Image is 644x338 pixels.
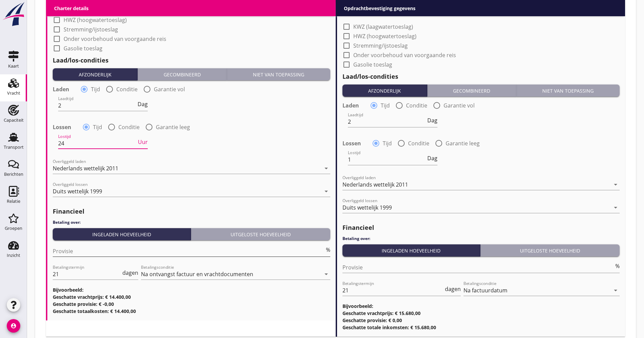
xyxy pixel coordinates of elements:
[93,124,102,130] label: Tijd
[322,164,330,172] i: arrow_drop_down
[53,246,325,257] input: Provisie
[58,100,136,111] input: Laadtijd
[342,303,620,310] h3: Bijvoorbeeld:
[53,124,71,130] strong: Lossen
[5,226,22,231] div: Groepen
[138,101,148,107] span: Dag
[480,244,620,257] button: Uitgeloste hoeveelheid
[53,188,102,194] div: Duits wettelijk 1999
[430,87,514,94] div: Gecombineerd
[7,199,20,203] div: Relatie
[53,219,330,225] h4: Betaling over:
[7,253,20,258] div: Inzicht
[55,231,188,238] div: Ingeladen hoeveelheid
[140,71,224,78] div: Gecombineerd
[342,6,354,12] div: IVTB
[517,84,620,97] button: Niet van toepassing
[446,140,480,147] label: Garantie leeg
[612,203,620,212] i: arrow_drop_down
[353,23,413,30] label: KWZ (laagwatertoeslag)
[4,145,24,149] div: Transport
[4,118,24,122] div: Capaciteit
[53,86,69,93] strong: Laden
[53,56,330,65] h2: Laad/los-condities
[345,247,478,254] div: Ingeladen hoeveelheid
[427,155,437,161] span: Dag
[154,86,185,93] label: Garantie vol
[64,7,123,14] label: KWZ (laagwatertoeslag)
[353,33,416,40] label: HWZ (hoogwatertoeslag)
[4,172,23,176] div: Berichten
[53,207,330,216] h2: Financieel
[342,310,620,317] h3: Geschatte vrachtprijs: € 15.680,00
[141,271,253,277] div: Na ontvangst factuur en vrachtdocumenten
[64,35,166,42] label: Onder voorbehoud van voorgaande reis
[406,102,427,109] label: Conditie
[519,87,617,94] div: Niet van toepassing
[342,204,392,211] div: Duits wettelijk 1999
[53,293,330,300] h3: Geschatte vrachtprijs: € 14.400,00
[353,61,392,68] label: Gasolie toeslag
[612,286,620,294] i: arrow_drop_down
[348,116,426,127] input: Laadtijd
[121,270,138,275] div: dagen
[342,102,359,109] strong: Laden
[342,223,620,232] h2: Financieel
[322,187,330,195] i: arrow_drop_down
[342,72,620,81] h2: Laad/los-condities
[342,236,620,242] h4: Betaling over:
[7,91,20,95] div: Vracht
[53,68,138,80] button: Afzonderlijk
[353,52,456,58] label: Onder voorbehoud van voorgaande reis
[64,45,102,52] label: Gasolie toeslag
[463,287,507,293] div: Na factuurdatum
[91,86,100,93] label: Tijd
[64,17,127,23] label: HWZ (hoogwatertoeslag)
[614,263,620,269] div: %
[53,286,330,293] h3: Bijvoorbeeld:
[427,118,437,123] span: Dag
[342,317,620,324] h3: Geschatte provisie: € 0,00
[342,84,427,97] button: Afzonderlijk
[194,231,328,238] div: Uitgeloste hoeveelheid
[64,26,118,33] label: Stremming/ijstoeslag
[227,68,330,80] button: Niet van toepassing
[612,180,620,189] i: arrow_drop_down
[55,71,135,78] div: Afzonderlijk
[138,68,227,80] button: Gecombineerd
[353,42,408,49] label: Stremming/ijstoeslag
[230,71,327,78] div: Niet van toepassing
[483,247,617,254] div: Uitgeloste hoeveelheid
[408,140,429,147] label: Conditie
[138,139,148,145] span: Uur
[342,182,408,188] div: Nederlands wettelijk 2011
[381,102,390,109] label: Tijd
[1,2,26,27] img: logo-small.a267ee39.svg
[342,140,361,147] strong: Lossen
[444,286,461,292] div: dagen
[118,124,140,130] label: Conditie
[116,86,138,93] label: Conditie
[53,165,118,171] div: Nederlands wettelijk 2011
[53,269,121,280] input: Betalingstermijn
[325,247,330,252] div: %
[383,140,392,147] label: Tijd
[53,308,330,315] h3: Geschatte totaalkosten: € 14.400,00
[427,84,517,97] button: Gecombineerd
[342,262,614,273] input: Provisie
[345,87,424,94] div: Afzonderlijk
[58,138,137,149] input: Lostijd
[53,300,330,308] h3: Geschatte provisie: € -0,00
[53,228,191,240] button: Ingeladen hoeveelheid
[348,154,426,165] input: Lostijd
[191,228,330,240] button: Uitgeloste hoeveelheid
[7,319,20,333] i: account_circle
[342,285,444,296] input: Betalingstermijn
[612,5,620,13] i: arrow_drop_down
[342,324,620,331] h3: Geschatte totale inkomsten: € 15.680,00
[342,244,481,257] button: Ingeladen hoeveelheid
[8,64,19,68] div: Kaart
[444,102,475,109] label: Garantie vol
[156,124,190,130] label: Garantie leeg
[322,270,330,278] i: arrow_drop_down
